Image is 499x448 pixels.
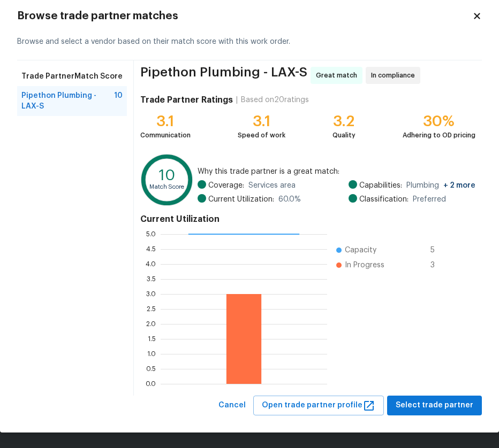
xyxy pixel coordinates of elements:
[241,95,309,105] div: Based on 20 ratings
[345,245,376,256] span: Capacity
[371,70,419,81] span: In compliance
[146,246,156,252] text: 4.5
[21,71,74,82] span: Trade Partner
[146,366,156,372] text: 0.5
[430,245,448,256] span: 5
[403,116,475,127] div: 30%
[233,95,241,105] div: |
[146,231,156,237] text: 5.0
[262,399,375,412] span: Open trade partner profile
[403,130,475,141] div: Adhering to OD pricing
[208,180,244,191] span: Coverage:
[147,351,156,357] text: 1.0
[208,194,274,205] span: Current Utilization:
[238,130,285,141] div: Speed of work
[332,116,356,127] div: 3.2
[140,95,233,105] h4: Trade Partner Ratings
[148,336,156,342] text: 1.5
[253,396,384,415] button: Open trade partner profile
[140,67,307,84] span: Pipethon Plumbing - LAX-S
[159,168,175,183] text: 10
[430,260,448,271] span: 3
[17,24,482,60] div: Browse and select a vendor based on their match score with this work order.
[140,130,191,141] div: Communication
[147,276,156,282] text: 3.5
[406,180,475,191] span: Plumbing
[146,261,156,267] text: 4.0
[396,399,473,412] span: Select trade partner
[278,194,301,205] span: 60.0 %
[387,396,482,415] button: Select trade partner
[359,180,402,191] span: Capabilities:
[17,11,472,21] h2: Browse trade partner matches
[443,182,475,189] span: + 2 more
[21,90,114,112] span: Pipethon Plumbing - LAX-S
[214,396,250,415] button: Cancel
[248,180,296,191] span: Services area
[114,90,123,112] span: 10
[147,306,156,312] text: 2.5
[359,194,409,205] span: Classification:
[198,166,475,177] span: Why this trade partner is a great match:
[74,71,123,82] span: Match Score
[146,291,156,297] text: 3.0
[238,116,285,127] div: 3.1
[316,70,361,81] span: Great match
[413,194,446,205] span: Preferred
[218,399,246,412] span: Cancel
[140,214,475,225] h4: Current Utilization
[146,381,156,387] text: 0.0
[345,260,384,271] span: In Progress
[332,130,356,141] div: Quality
[140,116,191,127] div: 3.1
[149,184,185,190] text: Match Score
[146,321,156,327] text: 2.0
